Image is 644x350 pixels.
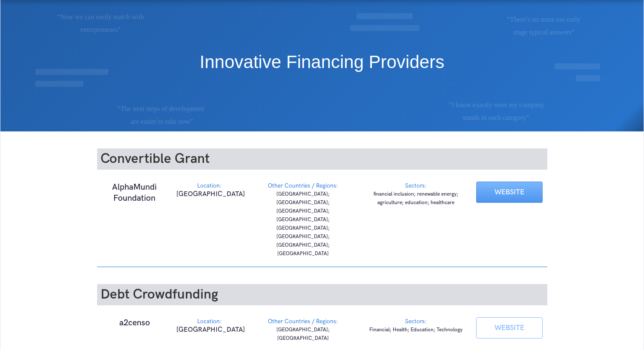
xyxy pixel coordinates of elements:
div: Location: [176,182,243,190]
div: Sectors: [364,317,468,326]
h1: a2censo [101,317,168,328]
p: [GEOGRAPHIC_DATA] [176,326,243,334]
h2: Debt Crowdfunding [97,284,547,305]
div: Sectors: [364,182,468,190]
a: WEBSITE [476,317,543,339]
div: Other Countries / Regions: [251,182,355,190]
div: Other Countries / Regions: [251,317,355,326]
p: [GEOGRAPHIC_DATA]; [GEOGRAPHIC_DATA] [251,326,355,343]
h1: Innovative Financing Providers [161,42,483,74]
h2: Convertible Grant [97,148,547,170]
a: WEBSITE [476,182,543,203]
p: [GEOGRAPHIC_DATA] [176,190,243,199]
p: Financial; Health; Education; Technology [364,326,468,334]
p: [GEOGRAPHIC_DATA]; [GEOGRAPHIC_DATA]; [GEOGRAPHIC_DATA]; [GEOGRAPHIC_DATA]; [GEOGRAPHIC_DATA]; [G... [251,190,355,258]
h1: AlphaMundi Foundation [101,182,168,204]
div: Location: [176,317,243,326]
p: financial inclusion; renewable energy; agriculture; education; healthcare [364,190,468,207]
